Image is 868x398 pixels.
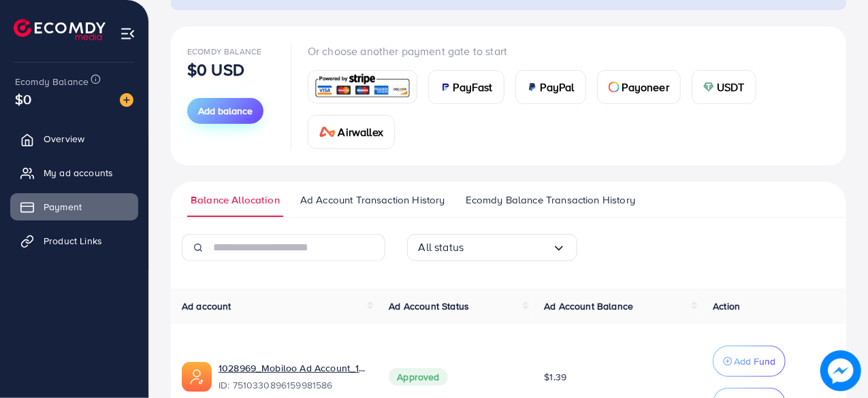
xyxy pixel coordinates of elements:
span: Ecomdy Balance [187,46,261,57]
span: PayFast [453,79,493,95]
span: Balance Allocation [191,193,280,208]
a: cardPayPal [515,70,586,104]
img: ic-ads-acc.e4c84228.svg [182,362,212,392]
a: cardPayFast [428,70,504,104]
span: Airwallex [338,124,383,140]
p: Or choose another payment gate to start [308,43,830,59]
a: cardUSDT [692,70,756,104]
a: 1028969_Mobiloo Ad Account_1748635440820 [219,361,367,375]
input: Search for option [464,237,551,258]
img: image [820,350,861,391]
a: Product Links [10,227,138,254]
span: Ad Account Status [389,299,469,313]
img: card [703,82,714,93]
img: card [609,82,620,93]
span: Ad Account Transaction History [300,193,445,208]
span: $0 [15,89,31,109]
button: Add Fund [713,346,786,377]
button: Add balance [187,98,263,124]
div: <span class='underline'>1028969_Mobiloo Ad Account_1748635440820</span></br>7510330896159981586 [219,361,367,393]
img: image [120,93,133,107]
span: Add balance [198,104,253,118]
span: All status [419,237,464,258]
span: Overview [44,132,84,146]
span: Approved [389,368,447,386]
p: Add Fund [734,353,775,369]
span: Payoneer [622,79,669,95]
span: Product Links [44,234,102,248]
img: card [312,72,413,101]
img: card [319,127,336,137]
span: Action [713,299,740,313]
span: $1.39 [544,370,566,384]
a: cardAirwallex [308,115,395,149]
a: Payment [10,193,138,220]
span: My ad accounts [44,166,113,180]
span: Payment [44,200,82,214]
span: USDT [717,79,745,95]
span: Ad Account Balance [544,299,633,313]
img: menu [120,26,135,42]
a: card [308,70,417,103]
a: Overview [10,125,138,152]
a: cardPayoneer [597,70,681,104]
img: card [527,82,538,93]
a: My ad accounts [10,159,138,186]
p: $0 USD [187,61,244,78]
span: Ecomdy Balance Transaction History [466,193,635,208]
span: PayPal [541,79,575,95]
span: Ecomdy Balance [15,75,89,88]
div: Search for option [407,234,577,261]
img: logo [14,19,106,40]
img: card [440,82,451,93]
span: ID: 7510330896159981586 [219,378,367,392]
span: Ad account [182,299,231,313]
